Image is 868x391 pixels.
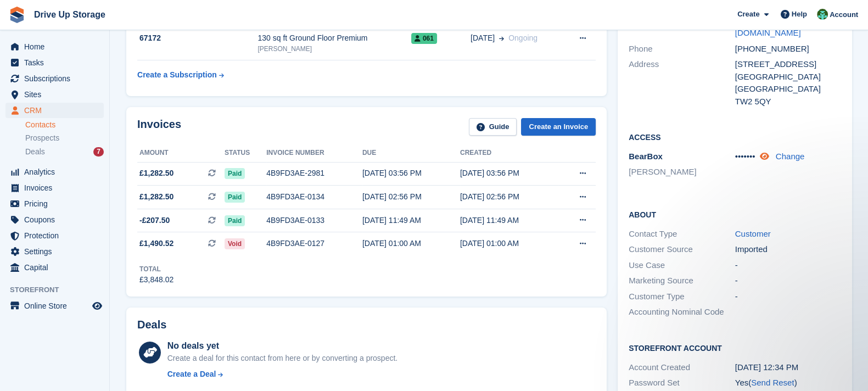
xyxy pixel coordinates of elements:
[735,243,842,256] div: Imported
[629,209,841,220] h2: About
[137,32,257,44] div: 67172
[24,55,90,70] span: Tasks
[5,244,104,259] a: menu
[776,152,805,161] a: Change
[266,191,362,203] div: 4B9FD3AE-0134
[139,264,173,274] div: Total
[257,44,411,54] div: [PERSON_NAME]
[25,132,104,144] a: Prospects
[9,7,25,23] img: stora-icon-8386f47178a22dfd0bd8f6a31ec36ba5ce8667c1dd55bd0f319d3a0aa187defe.svg
[629,131,841,142] h2: Access
[362,144,460,162] th: Due
[139,167,173,179] span: £1,282.50
[460,144,558,162] th: Created
[737,9,759,20] span: Create
[735,71,842,83] div: [GEOGRAPHIC_DATA]
[5,55,104,70] a: menu
[508,33,537,42] span: Ongoing
[139,191,173,203] span: £1,282.50
[362,191,460,203] div: [DATE] 02:56 PM
[5,180,104,195] a: menu
[629,228,735,241] div: Contact Type
[5,39,104,54] a: menu
[139,238,173,249] span: £1,490.52
[5,103,104,118] a: menu
[817,9,828,20] img: Camille
[792,9,807,20] span: Help
[735,275,842,287] div: -
[629,58,735,108] div: Address
[225,144,266,162] th: Status
[629,43,735,55] div: Phone
[751,378,794,387] a: Send Reset
[25,120,104,130] a: Contacts
[629,361,735,374] div: Account Created
[137,65,224,85] a: Create a Subscription
[139,215,170,226] span: -£207.50
[460,191,558,203] div: [DATE] 02:56 PM
[257,32,411,44] div: 130 sq ft Ground Floor Premium
[5,164,104,180] a: menu
[735,83,842,96] div: [GEOGRAPHIC_DATA]
[629,166,735,178] li: [PERSON_NAME]
[139,274,173,286] div: £3,848.02
[411,33,437,44] span: 061
[137,118,181,136] h2: Invoices
[24,103,90,118] span: CRM
[137,69,217,81] div: Create a Subscription
[5,298,104,314] a: menu
[266,238,362,249] div: 4B9FD3AE-0127
[24,298,90,314] span: Online Store
[460,167,558,179] div: [DATE] 03:56 PM
[735,259,842,272] div: -
[24,180,90,195] span: Invoices
[24,244,90,259] span: Settings
[629,152,663,161] span: BearBox
[225,192,245,203] span: Paid
[5,212,104,227] a: menu
[167,353,397,364] div: Create a deal for this contact from here or by converting a prospect.
[5,196,104,211] a: menu
[25,147,45,157] span: Deals
[460,215,558,226] div: [DATE] 11:49 AM
[735,58,842,71] div: [STREET_ADDRESS]
[25,146,104,158] a: Deals 7
[225,238,245,249] span: Void
[225,168,245,179] span: Paid
[629,342,841,353] h2: Storefront Account
[24,164,90,180] span: Analytics
[735,377,842,389] div: Yes
[24,260,90,275] span: Capital
[137,144,225,162] th: Amount
[24,228,90,243] span: Protection
[24,196,90,211] span: Pricing
[629,275,735,287] div: Marketing Source
[266,167,362,179] div: 4B9FD3AE-2981
[167,339,397,353] div: No deals yet
[629,377,735,389] div: Password Set
[735,291,842,303] div: -
[735,361,842,374] div: [DATE] 12:34 PM
[266,144,362,162] th: Invoice number
[735,152,755,161] span: •••••••
[225,215,245,226] span: Paid
[24,87,90,102] span: Sites
[24,212,90,227] span: Coupons
[735,43,842,55] div: [PHONE_NUMBER]
[266,215,362,226] div: 4B9FD3AE-0133
[830,9,858,20] span: Account
[735,229,771,238] a: Customer
[24,39,90,54] span: Home
[471,32,495,44] span: [DATE]
[362,167,460,179] div: [DATE] 03:56 PM
[167,368,216,380] div: Create a Deal
[137,319,166,331] h2: Deals
[629,291,735,303] div: Customer Type
[24,71,90,86] span: Subscriptions
[521,118,596,136] a: Create an Invoice
[30,5,110,24] a: Drive Up Storage
[5,71,104,86] a: menu
[25,133,59,143] span: Prospects
[629,259,735,272] div: Use Case
[748,378,797,387] span: ( )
